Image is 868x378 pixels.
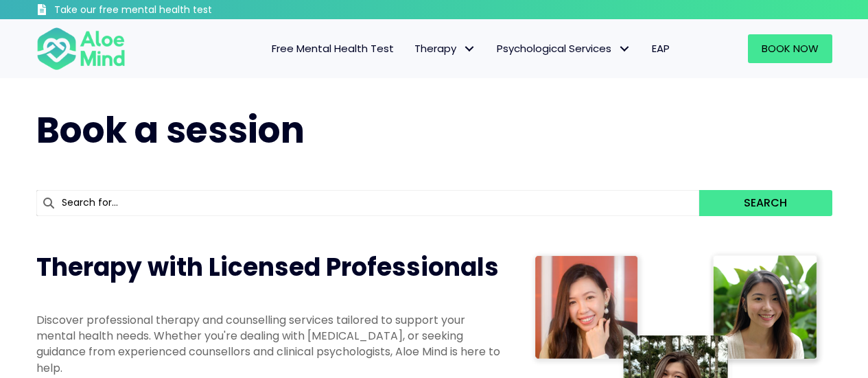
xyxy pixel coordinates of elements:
h3: Take our free mental health test [54,3,285,17]
a: Free Mental Health Test [261,34,404,63]
img: Aloe mind Logo [36,26,126,71]
span: Therapy: submenu [460,39,480,59]
span: Therapy with Licensed Professionals [36,250,499,285]
a: Psychological ServicesPsychological Services: submenu [486,34,642,63]
nav: Menu [143,34,680,63]
span: EAP [652,41,670,56]
span: Book Now [762,41,819,56]
p: Discover professional therapy and counselling services tailored to support your mental health nee... [36,312,503,376]
a: Book Now [748,34,832,63]
button: Search [699,190,832,216]
span: Therapy [414,41,476,56]
span: Psychological Services: submenu [615,39,635,59]
a: Take our free mental health test [36,3,285,19]
a: TherapyTherapy: submenu [404,34,486,63]
span: Book a session [36,105,305,155]
span: Free Mental Health Test [272,41,394,56]
a: EAP [642,34,680,63]
input: Search for... [36,190,700,216]
span: Psychological Services [497,41,631,56]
